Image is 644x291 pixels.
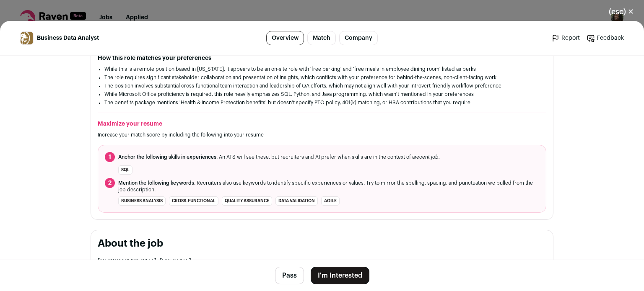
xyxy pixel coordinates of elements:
[307,31,336,45] a: Match
[118,180,194,185] span: Mention the following keywords
[104,74,540,81] li: The role requires significant stakeholder collaboration and presentation of insights, which confl...
[222,196,272,206] li: quality assurance
[104,66,540,72] li: While this is a remote position based in [US_STATE], it appears to be an on-site role with 'free ...
[415,155,440,160] i: recent job.
[275,196,318,206] li: data validation
[104,99,540,106] li: The benefits package mentions 'Health & Income Protection benefits' but doesn't specify PTO polic...
[339,31,378,45] a: Company
[321,196,340,206] li: agile
[551,34,580,42] a: Report
[105,178,115,188] span: 2
[98,120,546,128] h2: Maximize your resume
[37,34,99,42] span: Business Data Analyst
[98,54,546,62] h2: How this role matches your preferences
[118,154,440,160] span: . An ATS will see these, but recruiters and AI prefer when skills are in the context of a
[275,267,304,284] button: Pass
[98,131,546,138] p: Increase your match score by including the following into your resume
[118,180,539,193] span: . Recruiters also use keywords to identify specific experiences or values. Try to mirror the spel...
[98,257,546,265] p: [GEOGRAPHIC_DATA], [US_STATE]
[118,155,216,160] span: Anchor the following skills in experiences
[118,165,132,175] li: SQL
[104,91,540,98] li: While Microsoft Office proficiency is required, this role heavily emphasizes SQL, Python, and Jav...
[587,34,624,42] a: Feedback
[118,196,166,206] li: business analysis
[311,267,369,284] button: I'm Interested
[98,237,546,250] h2: About the job
[599,3,644,21] button: Close modal
[21,32,33,44] img: caf56115a7fa3bc853da9bdd286dcad04712446afe8a7ac17ac77354023049f7.png
[266,31,304,45] a: Overview
[105,152,115,162] span: 1
[104,82,540,89] li: The position involves substantial cross-functional team interaction and leadership of QA efforts,...
[169,196,218,206] li: cross-functional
